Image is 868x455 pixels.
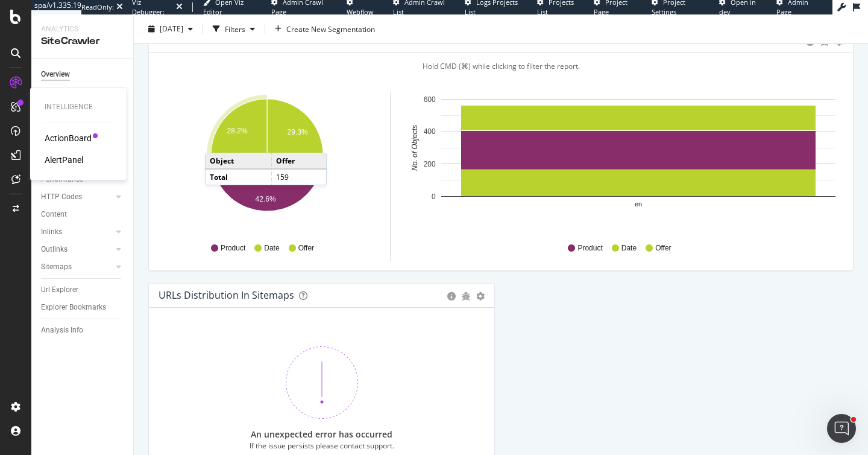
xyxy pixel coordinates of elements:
div: Overview [41,68,70,81]
button: Create New Segmentation [270,19,380,39]
img: 370bne1z.png [286,346,358,419]
button: Filters [208,19,260,39]
div: circle-info [447,292,456,301]
div: Analysis Info [41,324,83,337]
a: Content [41,208,125,221]
span: Offer [655,243,671,253]
div: gear [476,292,485,301]
span: Date [264,243,279,253]
td: Offer [271,153,326,169]
svg: A chart. [162,92,373,232]
text: No. of Objects [410,125,419,171]
a: Outlinks [41,243,113,256]
a: Explorer Bookmarks [41,301,125,314]
svg: A chart. [405,92,843,232]
div: Sitemaps [41,261,72,273]
span: Product [221,243,245,253]
a: HTTP Codes [41,191,113,203]
div: URLs Distribution in Sitemaps [159,289,294,301]
div: Explorer Bookmarks [41,301,106,314]
text: 42.6% [256,195,276,203]
text: 400 [424,127,436,136]
a: AlertPanel [45,154,83,166]
a: Overview [41,68,125,81]
div: Intelligence [45,102,112,112]
span: 2025 Aug. 11th [160,24,183,34]
text: 200 [424,160,436,168]
a: Analysis Info [41,324,125,337]
span: Product [577,243,602,253]
text: 0 [432,192,436,201]
span: Date [621,243,637,253]
td: Total [206,169,271,185]
td: 159 [271,169,326,185]
div: Filters [225,24,245,34]
div: Inlinks [41,226,62,238]
text: 28.2% [227,127,248,135]
div: HTTP Codes [41,191,82,203]
div: bug [820,37,829,46]
div: If the issue persists please contact support. [250,441,394,451]
div: SiteCrawler [41,34,124,48]
span: Create New Segmentation [286,24,375,34]
a: Inlinks [41,226,113,238]
a: Sitemaps [41,261,113,273]
div: Analytics [41,24,124,34]
div: ReadOnly: [81,2,114,12]
div: Url Explorer [41,284,78,296]
div: Outlinks [41,243,68,256]
a: Movements [41,86,91,98]
text: 29.3% [288,127,308,136]
iframe: Intercom live chat [827,414,856,443]
a: Url Explorer [41,284,125,296]
div: An unexpected error has occurred [251,428,392,441]
text: 600 [424,95,436,104]
span: Webflow [347,7,374,16]
a: ActionBoard [45,132,92,144]
button: [DATE] [143,19,198,39]
td: Object [206,153,271,169]
div: bug [462,292,470,301]
div: Content [41,208,67,221]
span: Offer [298,243,314,253]
div: Movements [41,86,79,98]
text: en [635,200,642,208]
